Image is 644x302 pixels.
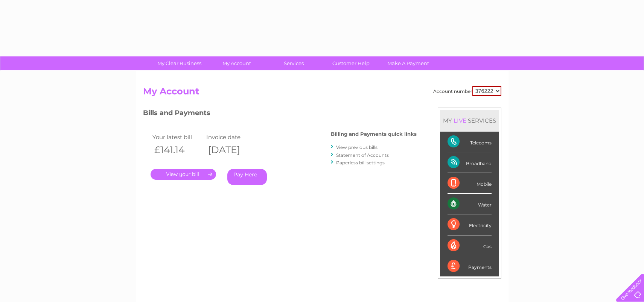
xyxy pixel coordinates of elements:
a: View previous bills [336,144,378,150]
a: Services [263,56,325,70]
th: [DATE] [204,142,259,158]
a: Paperless bill settings [336,160,385,165]
th: £141.14 [151,142,205,158]
a: Pay Here [227,169,267,185]
a: Statement of Accounts [336,152,389,158]
div: Broadband [448,152,492,173]
h2: My Account [143,86,501,100]
div: Gas [448,235,492,256]
div: Mobile [448,173,492,194]
a: Make A Payment [377,56,439,70]
a: Customer Help [320,56,382,70]
div: Telecoms [448,132,492,152]
a: My Account [206,56,268,70]
div: LIVE [452,117,468,124]
div: Payments [448,256,492,276]
div: MY SERVICES [440,110,499,131]
td: Your latest bill [151,132,205,142]
div: Electricity [448,214,492,235]
h3: Bills and Payments [143,108,417,121]
h4: Billing and Payments quick links [331,131,417,137]
div: Account number [433,86,501,96]
div: Water [448,194,492,214]
a: . [151,169,216,180]
a: My Clear Business [148,56,210,70]
td: Invoice date [204,132,259,142]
